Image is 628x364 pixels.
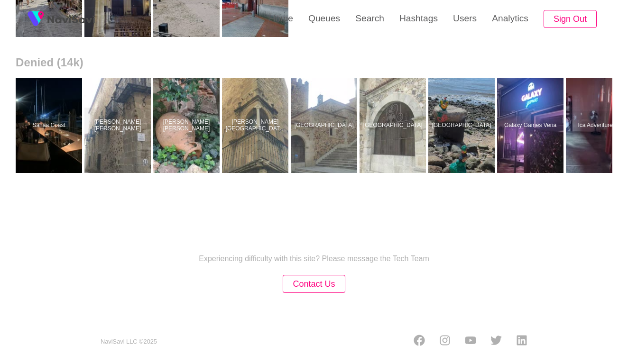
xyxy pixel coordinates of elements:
small: NaviSavi LLC © 2025 [101,338,157,346]
a: [PERSON_NAME][GEOGRAPHIC_DATA][PERSON_NAME]Palacio de Galarza [222,78,291,173]
a: [GEOGRAPHIC_DATA]Praça do Comércio [428,78,497,173]
a: Sanaa CoastSanaa Coast [16,78,84,173]
a: LinkedIn [516,335,527,349]
a: [PERSON_NAME] [PERSON_NAME]Palacio de Carvajal [84,78,153,173]
p: Experiencing difficulty with this site? Please message the Tech Team [199,255,429,263]
h2: Denied (14k) [16,56,612,69]
a: [GEOGRAPHIC_DATA]Ermita de la Paz [291,78,360,173]
a: Facebook [414,335,425,349]
a: [GEOGRAPHIC_DATA]Ermita de la Paz [360,78,428,173]
a: Youtube [465,335,476,349]
a: Galaxy Games VeriaGalaxy Games Veria [497,78,566,173]
a: Twitter [490,335,502,349]
button: Contact Us [283,275,345,293]
a: Instagram [439,335,451,349]
img: fireSpot [24,7,47,31]
a: Contact Us [283,280,345,288]
a: [PERSON_NAME] [PERSON_NAME]Palacio de Carvajal [153,78,222,173]
img: fireSpot [47,14,95,24]
button: Sign Out [544,10,597,28]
